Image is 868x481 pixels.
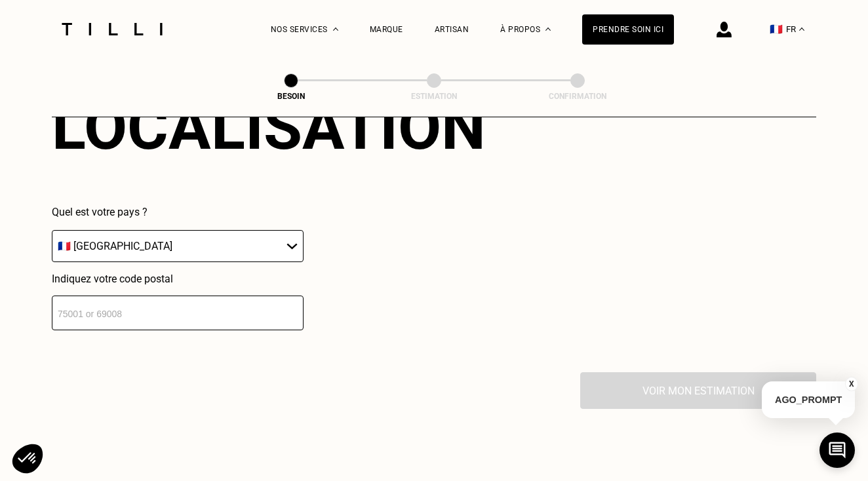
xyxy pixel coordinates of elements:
[52,90,486,164] div: Localisation
[770,23,783,35] span: 🇫🇷
[845,377,858,391] button: X
[762,381,855,418] p: AGO_PROMPT
[52,273,304,285] p: Indiquez votre code postal
[226,92,357,101] div: Besoin
[512,92,643,101] div: Confirmation
[717,22,732,37] img: icône connexion
[799,28,804,31] img: menu déroulant
[52,296,304,330] input: 75001 or 69008
[435,25,469,34] a: Artisan
[582,14,674,45] a: Prendre soin ici
[333,28,338,31] img: Menu déroulant
[370,25,403,34] a: Marque
[52,206,304,218] p: Quel est votre pays ?
[57,23,167,35] img: Logo du service de couturière Tilli
[545,28,551,31] img: Menu déroulant à propos
[368,92,500,101] div: Estimation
